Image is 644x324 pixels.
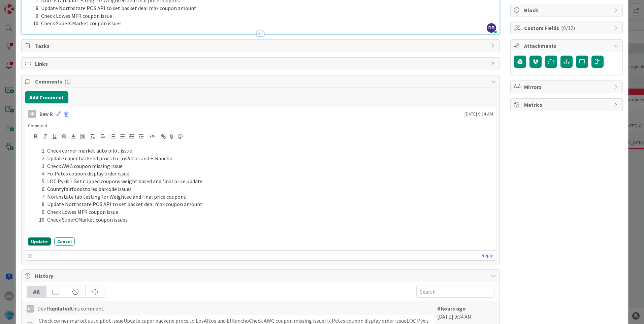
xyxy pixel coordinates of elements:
[39,177,490,185] li: LOC Pyxis - Get clipped coupons weight based and final price update
[524,24,610,32] span: Custom Fields
[464,110,493,118] span: [DATE] 9:34 AM
[39,162,490,170] li: Check AWG coupon missing issue
[35,77,487,86] span: Comments
[416,286,494,298] input: Search...
[524,83,610,91] span: Mirrors
[39,200,490,208] li: Update Northstate POS API to set basket deal max coupon amount
[561,25,575,31] span: ( 0/12 )
[437,305,466,312] b: 6 hours ago
[27,305,34,313] div: DR
[50,305,71,312] b: updated
[37,304,104,313] span: Dev R this comment
[39,208,490,216] li: Check Lowes MFR coupon issue
[33,12,496,20] li: Check Lowes MFR coupon issue
[482,251,493,260] a: Reply
[35,42,487,50] span: Tasks
[27,286,46,297] div: All
[33,4,496,12] li: Update Northstate POS API to set basket deal max coupon amount
[39,110,53,118] div: Dev R
[487,23,496,33] span: DR
[28,123,47,129] span: Comment
[39,193,490,201] li: Northstate lab testing for Weighted and final price coupons
[25,91,68,103] button: Add Comment
[54,237,75,246] button: Cancel
[64,78,71,85] span: ( 1 )
[39,216,490,224] li: Check SuperCMarket coupon issues
[28,110,36,118] div: DR
[39,147,490,155] li: Check corner market auto pilot issue
[35,60,487,68] span: Links
[35,272,487,280] span: History
[524,6,610,14] span: Block
[39,185,490,193] li: Countyfairfoodstores barcode issues
[33,20,496,27] li: Check SuperCMarket coupon issues
[39,170,490,177] li: Fix Petes coupon display order issue
[39,155,490,162] li: Update caper backend procs to LosAltos and ElRancho
[524,101,610,109] span: Metrics
[28,237,51,246] button: Update
[524,42,610,50] span: Attachments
